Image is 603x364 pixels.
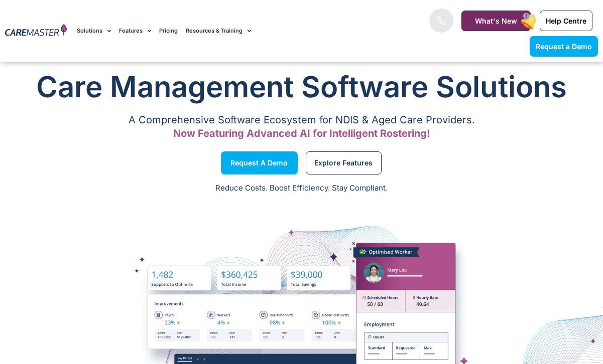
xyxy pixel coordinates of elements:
[77,14,385,48] nav: Menu
[546,17,586,25] span: Help Centre
[5,67,598,107] h1: Care Management Software Solutions
[306,151,382,174] a: Explore Features
[159,14,178,48] a: Pricing
[77,14,111,48] a: Solutions
[119,14,151,48] a: Features
[530,36,598,57] a: Request a Demo
[6,183,597,194] p: Reduce Costs. Boost Efficiency. Stay Compliant.
[540,11,592,31] a: Help Centre
[536,42,592,51] span: Request a Demo
[475,17,517,25] span: What's New
[230,160,288,165] span: Request a Demo
[461,11,531,31] a: What's New
[5,117,598,123] p: A Comprehensive Software Ecosystem for NDIS & Aged Care Providers.
[314,160,373,165] span: Explore Features
[186,14,251,48] a: Resources & Training
[5,24,67,38] img: CareMaster Logo
[221,151,298,174] a: Request a Demo
[173,127,430,139] span: Now Featuring Advanced AI for Intelligent Rostering!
